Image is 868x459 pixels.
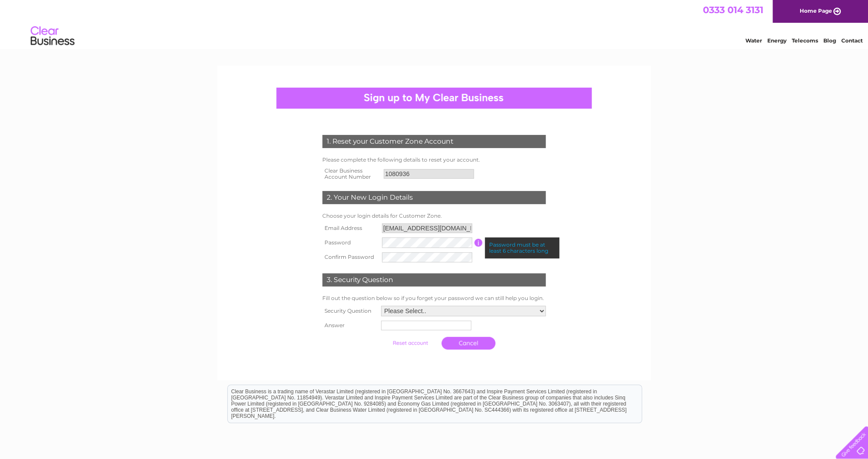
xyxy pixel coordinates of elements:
[320,211,548,221] td: Choose your login details for Customer Zone.
[320,155,548,165] td: Please complete the following details to reset your account.
[841,37,863,44] a: Contact
[320,304,379,318] th: Security Question
[767,37,787,44] a: Energy
[703,4,763,15] a: 0333 014 3131
[441,337,495,350] a: Cancel
[474,239,483,247] input: Information
[320,318,379,332] th: Answer
[228,5,642,42] div: Clear Business is a trading name of Verastar Limited (registered in [GEOGRAPHIC_DATA] No. 3667643...
[320,165,381,183] th: Clear Business Account Number
[320,250,380,265] th: Confirm Password
[322,191,546,204] div: 2. Your New Login Details
[320,293,548,304] td: Fill out the question below so if you forget your password we can still help you login.
[745,37,762,44] a: Water
[320,221,380,235] th: Email Address
[320,235,380,250] th: Password
[322,273,546,286] div: 3. Security Question
[383,337,437,349] input: Submit
[792,37,818,44] a: Telecoms
[485,237,559,258] div: Password must be at least 6 characters long
[823,37,836,44] a: Blog
[30,23,75,49] img: logo.png
[322,135,546,148] div: 1. Reset your Customer Zone Account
